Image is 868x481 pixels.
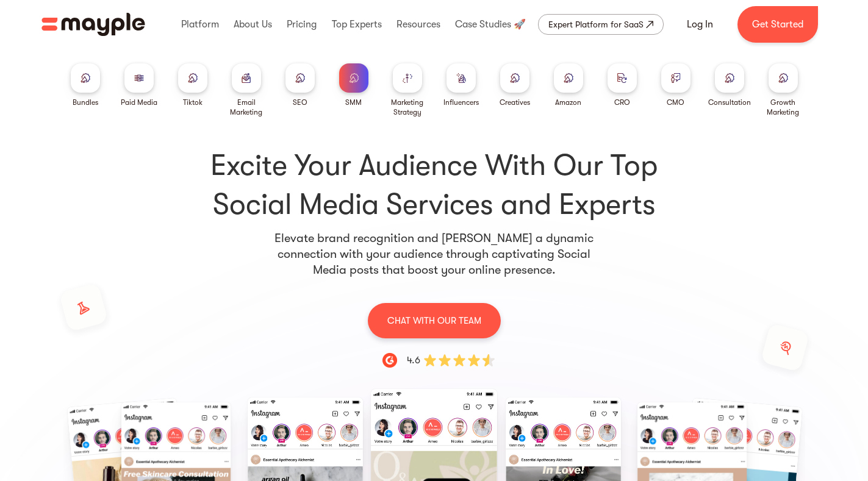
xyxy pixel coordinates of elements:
div: Expert Platform for SaaS [548,17,644,32]
a: Influencers [443,63,479,107]
div: Bundles [73,98,98,107]
div: Influencers [443,98,479,107]
a: Bundles [71,63,100,107]
a: CMO [661,63,690,107]
div: Consultation [708,98,751,107]
a: Creatives [500,63,530,107]
a: Tiktok [178,63,207,107]
div: Tiktok [183,98,203,107]
div: Paid Media [121,98,157,107]
a: Paid Media [121,63,157,107]
a: Log In [672,10,728,39]
a: Amazon [554,63,583,107]
a: Consultation [708,63,751,107]
a: Email Marketing [224,63,268,117]
p: CHAT WITH OUR TEAM [387,313,481,329]
div: Creatives [500,98,530,107]
a: SEO [285,63,315,107]
a: SMM [339,63,368,107]
a: CHAT WITH OUR TEAM [368,302,501,338]
div: SEO [293,98,307,107]
div: CRO [614,98,630,107]
div: Growth Marketing [761,98,805,117]
h1: Excite Your Audience With Our Top Social Media Services and Experts [63,146,805,224]
div: 4.6 [407,353,420,368]
a: Marketing Strategy [386,63,429,117]
div: Marketing Strategy [386,98,429,117]
p: Elevate brand recognition and [PERSON_NAME] a dynamic connection with your audience through capti... [273,230,595,278]
img: Mayple logo [41,13,145,36]
div: Amazon [555,98,581,107]
div: CMO [667,98,684,107]
a: Expert Platform for SaaS [538,14,664,35]
a: Get Started [737,6,818,43]
div: Email Marketing [224,98,268,117]
a: Growth Marketing [761,63,805,117]
div: SMM [345,98,362,107]
a: CRO [608,63,637,107]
